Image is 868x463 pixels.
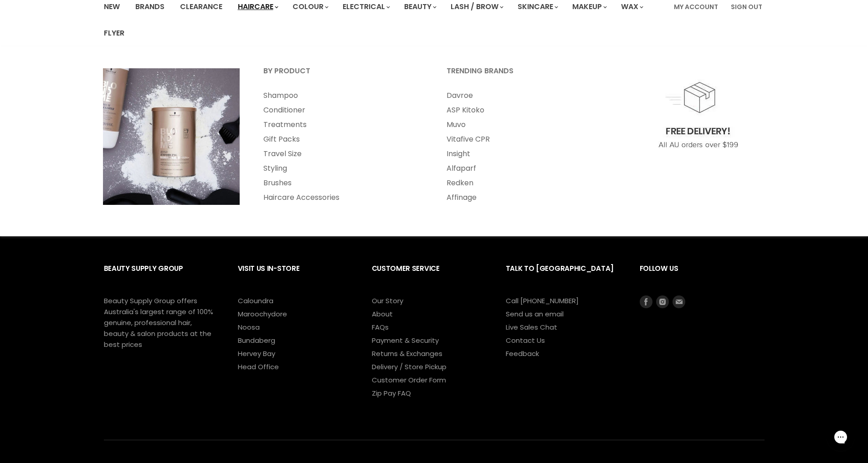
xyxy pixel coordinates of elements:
a: Treatments [252,117,433,132]
a: ASP Kitoko [435,103,616,117]
a: Travel Size [252,147,433,161]
a: Redken [435,176,616,190]
a: Maroochydore [238,309,287,319]
a: Trending Brands [435,64,616,86]
a: Noosa [238,322,260,332]
a: Hervey Bay [238,349,275,358]
a: Haircare Accessories [252,190,433,205]
a: By Product [252,64,433,86]
a: Payment & Security [372,336,439,345]
ul: Main menu [435,88,616,205]
a: Delivery / Store Pickup [372,362,447,371]
h2: Visit Us In-Store [238,257,354,295]
a: Customer Order Form [372,375,446,385]
p: Beauty Supply Group offers Australia's largest range of 100% genuine, professional hair, beauty &... [104,295,213,350]
a: Live Sales Chat [506,322,557,332]
h2: Beauty Supply Group [104,257,220,295]
a: Styling [252,161,433,176]
a: About [372,309,393,319]
ul: Main menu [252,88,433,205]
a: Flyer [97,24,131,43]
a: Our Story [372,296,403,305]
iframe: Gorgias live chat messenger [822,420,859,454]
a: Send us an email [506,309,564,319]
h2: Follow us [640,257,765,295]
a: Muvo [435,117,616,132]
a: Caloundra [238,296,273,305]
a: Call [PHONE_NUMBER] [506,296,579,305]
a: Brushes [252,176,433,190]
a: FAQs [372,322,389,332]
a: Davroe [435,88,616,103]
a: Returns & Exchanges [372,349,442,358]
a: Contact Us [506,336,545,345]
a: Feedback [506,349,539,358]
a: Head Office [238,362,279,371]
a: Shampoo [252,88,433,103]
a: Alfaparf [435,161,616,176]
h2: Talk to [GEOGRAPHIC_DATA] [506,257,621,295]
h2: Customer Service [372,257,488,295]
a: Conditioner [252,103,433,117]
a: Vitafive CPR [435,132,616,147]
a: Bundaberg [238,336,275,345]
a: Insight [435,147,616,161]
a: Zip Pay FAQ [372,388,411,398]
a: Affinage [435,190,616,205]
a: Gift Packs [252,132,433,147]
